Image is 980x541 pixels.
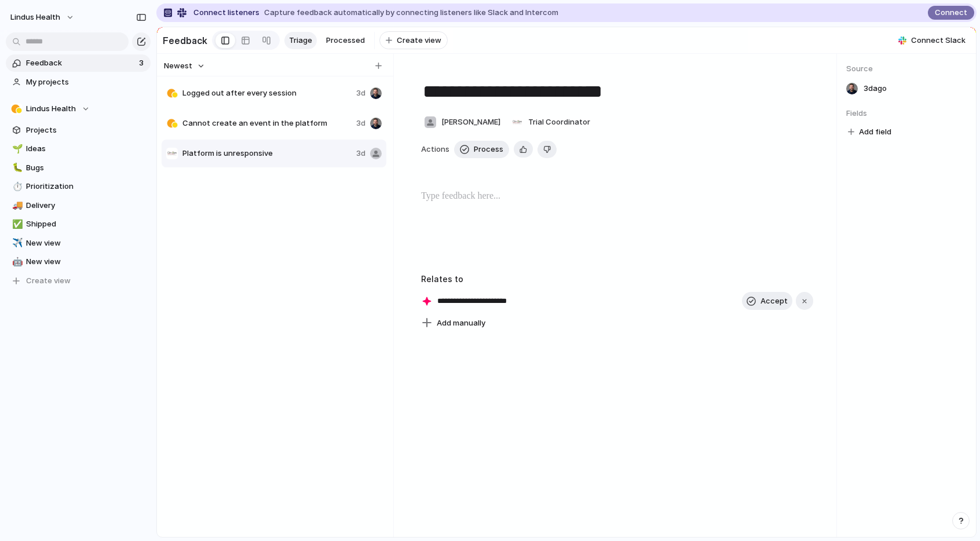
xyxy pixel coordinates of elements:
div: 🌱 [12,142,20,156]
span: 3 [139,57,146,69]
a: 🤖New view [6,253,151,270]
span: 3d ago [864,83,887,94]
span: Prioritization [26,181,147,192]
span: Bugs [26,162,147,174]
h3: Relates to [421,273,813,285]
button: Trial Coordinator [508,113,593,131]
span: Delivery [26,200,147,211]
a: Projects [6,122,151,139]
span: Connect listeners [193,7,259,19]
span: Cannot create an event in the platform [182,118,352,129]
span: Accept [760,295,788,307]
span: Source [846,63,967,75]
a: My projects [6,74,151,91]
div: 🤖 [12,255,20,269]
span: Lindus Health [10,12,60,23]
span: Fields [846,108,967,119]
span: Connect [935,7,967,19]
a: 🚚Delivery [6,197,151,214]
a: Processed [321,32,370,49]
span: Create view [397,35,441,46]
span: Triage [289,35,312,46]
span: Trial Coordinator [528,116,590,128]
span: Logged out after every session [182,87,352,99]
span: Processed [326,35,365,46]
span: Platform is unresponsive [182,148,352,159]
button: 🤖 [10,256,22,268]
div: ✅ [12,218,20,231]
button: 🌱 [10,143,22,155]
a: ✈️New view [6,235,151,252]
a: ✅Shipped [6,215,151,233]
button: Connect Slack [894,32,970,49]
a: 🐛Bugs [6,159,151,177]
span: Newest [164,60,192,72]
span: Add field [859,126,891,138]
span: 3d [356,118,365,129]
span: Feedback [26,57,136,69]
button: ⏱️ [10,181,22,192]
button: ✅ [10,218,22,230]
span: My projects [26,76,147,88]
button: Lindus Health [5,8,81,27]
div: 🚚 [12,199,20,212]
div: ✈️ [12,236,20,250]
button: Newest [162,59,207,74]
button: Create view [379,31,448,50]
span: New view [26,256,147,268]
span: Lindus Health [26,103,76,115]
button: Add manually [417,315,490,331]
span: [PERSON_NAME] [441,116,500,128]
div: 🐛 [12,161,20,174]
span: Process [474,144,503,155]
span: Capture feedback automatically by connecting listeners like Slack and Intercom [264,7,558,19]
button: Add field [846,125,893,140]
button: Accept [742,292,792,310]
span: 3d [356,148,365,159]
button: Process [454,141,509,158]
div: ⏱️ [12,180,20,193]
span: Ideas [26,143,147,155]
button: Lindus Health [6,100,151,118]
span: Add manually [437,317,485,329]
span: Actions [421,144,449,155]
span: 3d [356,87,365,99]
h2: Feedback [163,34,207,47]
button: 🚚 [10,200,22,211]
button: Create view [6,272,151,290]
button: 🐛 [10,162,22,174]
span: Create view [26,275,71,287]
a: Feedback3 [6,54,151,72]
span: Projects [26,125,147,136]
button: [PERSON_NAME] [421,113,503,131]
span: Shipped [26,218,147,230]
span: Connect Slack [911,35,966,46]
a: ⏱️Prioritization [6,178,151,195]
button: ✈️ [10,237,22,249]
a: Triage [284,32,317,49]
button: Connect [928,6,974,20]
span: New view [26,237,147,249]
button: Delete [537,141,557,158]
a: 🌱Ideas [6,140,151,158]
